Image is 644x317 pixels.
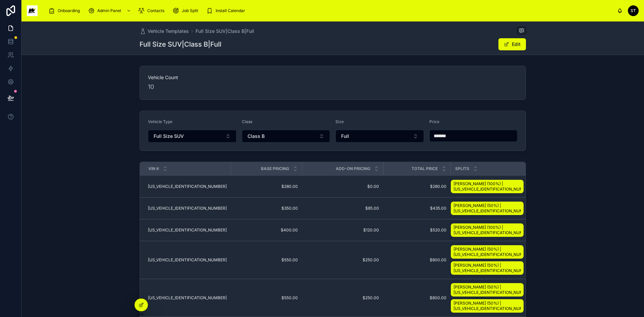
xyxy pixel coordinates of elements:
span: Vehicle Count [148,74,518,81]
span: Class B [248,133,265,140]
a: $520.00 [387,227,446,233]
a: $280.00 [387,184,446,189]
span: [PERSON_NAME] (50%) | [US_VEHICLE_IDENTIFICATION_NUMBER] [453,301,521,311]
a: [PERSON_NAME] (50%) | [US_VEHICLE_IDENTIFICATION_NUMBER][PERSON_NAME] (50%) | [US_VEHICLE_IDENTIF... [451,282,526,314]
button: Select Button [242,130,330,143]
a: $120.00 [306,227,379,233]
span: Vehicle Templates [148,28,189,35]
a: [US_VEHICLE_IDENTIFICATION_NUMBER] [148,227,227,233]
a: [PERSON_NAME] (50%) | [US_VEHICLE_IDENTIFICATION_NUMBER] [451,200,526,216]
a: [PERSON_NAME] (100%) | [US_VEHICLE_IDENTIFICATION_NUMBER] [451,223,524,237]
span: Vehicle Type [148,119,172,124]
span: Price [429,119,439,124]
span: Add-On Pricing [336,166,370,171]
span: Class [242,119,252,124]
a: [PERSON_NAME] (50%) | [US_VEHICLE_IDENTIFICATION_NUMBER] [451,202,524,215]
a: [PERSON_NAME] (100%) | [US_VEHICLE_IDENTIFICATION_NUMBER] [451,180,524,193]
a: Vehicle Templates [140,28,189,35]
a: $250.00 [306,295,379,301]
a: [PERSON_NAME] (100%) | [US_VEHICLE_IDENTIFICATION_NUMBER] [451,178,526,195]
span: Admin Panel [97,8,121,13]
span: [PERSON_NAME] (100%) | [US_VEHICLE_IDENTIFICATION_NUMBER] [453,181,521,192]
span: Size [335,119,344,124]
span: Contacts [147,8,164,13]
a: $800.00 [387,257,446,263]
span: 10 [148,82,518,92]
h1: Full Size SUV|Class B|Full [140,40,221,49]
a: [PERSON_NAME] (50%) | [US_VEHICLE_IDENTIFICATION_NUMBER] [451,283,524,297]
a: [US_VEHICLE_IDENTIFICATION_NUMBER] [148,184,227,189]
a: Job Split [170,5,203,17]
a: $435.00 [387,206,446,211]
span: Full Size SUV [154,133,184,140]
a: $350.00 [235,206,298,211]
a: [US_VEHICLE_IDENTIFICATION_NUMBER] [148,257,227,263]
span: Onboarding [58,8,80,13]
span: Install Calendar [216,8,245,13]
a: $250.00 [306,257,379,263]
span: VIN # [148,166,159,171]
a: Admin Panel [86,5,135,17]
a: $550.00 [235,257,298,263]
a: $85.00 [306,206,379,211]
a: [PERSON_NAME] (50%) | [US_VEHICLE_IDENTIFICATION_NUMBER] [451,299,524,313]
img: App logo [27,5,38,16]
span: [PERSON_NAME] (50%) | [US_VEHICLE_IDENTIFICATION_NUMBER] [453,247,521,257]
a: [PERSON_NAME] (100%) | [US_VEHICLE_IDENTIFICATION_NUMBER] [451,222,526,238]
span: [PERSON_NAME] (50%) | [US_VEHICLE_IDENTIFICATION_NUMBER] [453,203,521,214]
a: $280.00 [235,184,298,189]
button: Select Button [148,130,236,143]
a: Contacts [136,5,169,17]
button: Edit [498,38,526,50]
span: Full [341,133,349,140]
a: [PERSON_NAME] (50%) | [US_VEHICLE_IDENTIFICATION_NUMBER] [451,245,524,259]
button: Select Button [335,130,424,143]
span: [PERSON_NAME] (50%) | [US_VEHICLE_IDENTIFICATION_NUMBER] [453,284,521,295]
a: $0.00 [306,184,379,189]
a: [US_VEHICLE_IDENTIFICATION_NUMBER] [148,206,227,211]
a: $800.00 [387,295,446,301]
span: Splits [455,166,469,171]
a: Full Size SUV|Class B|Full [196,28,254,35]
a: $400.00 [235,227,298,233]
a: [PERSON_NAME] (50%) | [US_VEHICLE_IDENTIFICATION_NUMBER][PERSON_NAME] (50%) | [US_VEHICLE_IDENTIF... [451,244,526,276]
a: $550.00 [235,295,298,301]
a: Onboarding [46,5,85,17]
span: Base Pricing [261,166,289,171]
span: [PERSON_NAME] (100%) | [US_VEHICLE_IDENTIFICATION_NUMBER] [453,225,521,235]
a: [PERSON_NAME] (50%) | [US_VEHICLE_IDENTIFICATION_NUMBER] [451,261,524,275]
span: [PERSON_NAME] (50%) | [US_VEHICLE_IDENTIFICATION_NUMBER] [453,263,521,273]
a: [US_VEHICLE_IDENTIFICATION_NUMBER] [148,295,227,301]
a: Install Calendar [204,5,250,17]
span: Job Split [182,8,198,13]
div: scrollable content [43,3,617,18]
span: ST [631,8,636,13]
span: Total Price [412,166,438,171]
